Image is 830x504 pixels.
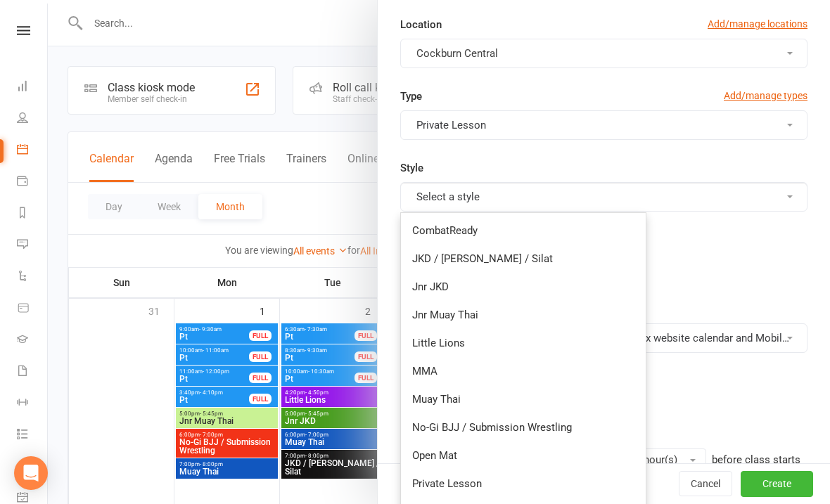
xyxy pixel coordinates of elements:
button: Cancel [679,472,732,497]
button: hour(s) [633,448,706,471]
label: Style [400,160,423,176]
span: Cockburn Central [416,47,498,60]
button: Private Lesson [400,110,807,140]
a: Dashboard [17,72,49,103]
a: Little Lions [401,329,646,357]
a: Product Sales [17,293,49,325]
label: Location [400,16,442,33]
a: Open Mat [401,441,646,470]
div: Open Intercom Messenger [14,456,48,490]
button: Create [741,472,813,497]
a: Payments [17,167,49,198]
button: Cockburn Central [400,39,807,68]
a: MMA [401,357,646,385]
a: CombatReady [401,217,646,245]
a: JKD / [PERSON_NAME] / Silat [401,245,646,273]
a: Calendar [17,135,49,167]
a: Add/manage types [724,88,807,103]
span: hour(s) [644,453,677,466]
a: Add/manage locations [708,16,807,32]
a: Muay Thai [401,385,646,413]
a: Reports [17,198,49,230]
a: No-Gi BJJ / Submission Wrestling [401,413,646,441]
a: People [17,103,49,135]
a: Private Lesson [401,470,646,498]
a: Jnr Muay Thai [401,301,646,329]
a: What's New [17,451,49,483]
a: Jnr JKD [401,273,646,301]
label: Type [400,88,422,105]
button: Select a style [400,182,807,212]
